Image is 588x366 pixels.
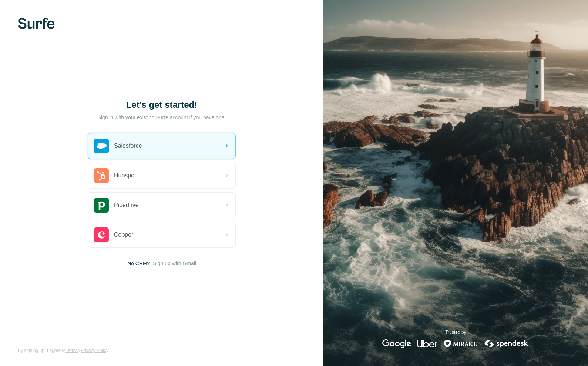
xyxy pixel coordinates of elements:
[114,171,136,180] span: Hubspot
[81,348,108,353] a: Privacy Policy
[18,18,55,29] img: Surfe's logo
[18,347,108,354] span: By signing up, I agree to &
[483,339,529,348] img: spendesk's logo
[88,99,236,111] h1: Let’s get started!
[65,348,78,353] a: Terms
[382,339,411,348] img: google's logo
[114,201,139,210] span: Pipedrive
[417,339,437,348] img: uber's logo
[445,329,466,336] p: Trusted by
[153,260,196,267] button: Sign up with Gmail
[114,230,133,239] span: Copper
[94,139,109,153] img: salesforce's logo
[94,198,109,213] img: pipedrive's logo
[94,227,109,242] img: copper's logo
[114,142,142,150] span: Salesforce
[97,114,226,121] p: Sign in with your existing Surfe account if you have one.
[94,168,109,183] img: hubspot's logo
[127,260,150,267] span: No CRM?
[443,339,477,348] img: mirakl's logo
